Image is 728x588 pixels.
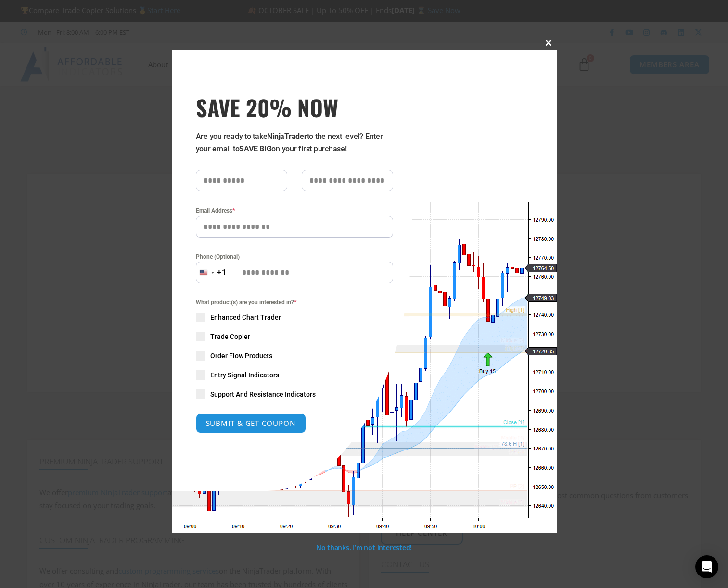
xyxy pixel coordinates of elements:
[196,413,306,433] button: SUBMIT & GET COUPON
[196,130,393,155] p: Are you ready to take to the next level? Enter your email to on your first purchase!
[196,206,393,215] label: Email Address
[217,266,227,279] div: +1
[196,262,227,283] button: Selected country
[196,370,393,380] label: Entry Signal Indicators
[695,555,718,578] div: Open Intercom Messenger
[210,351,272,361] span: Order Flow Products
[210,313,281,322] span: Enhanced Chart Trader
[196,252,393,262] label: Phone (Optional)
[196,298,393,307] span: What product(s) are you interested in?
[196,389,393,399] label: Support And Resistance Indicators
[196,351,393,361] label: Order Flow Products
[210,389,316,399] span: Support And Resistance Indicators
[267,132,307,141] strong: NinjaTrader
[210,370,279,380] span: Entry Signal Indicators
[196,94,393,121] h3: SAVE 20% NOW
[196,332,393,341] label: Trade Copier
[316,543,412,552] a: No thanks, I’m not interested!
[196,313,393,322] label: Enhanced Chart Trader
[210,332,250,341] span: Trade Copier
[239,144,271,153] strong: SAVE BIG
